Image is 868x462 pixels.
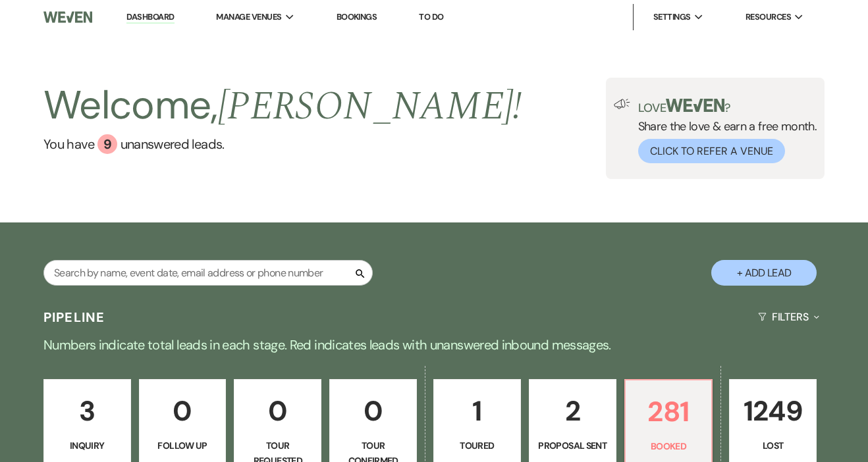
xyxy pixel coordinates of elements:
button: Filters [753,299,825,334]
p: 281 [634,390,704,434]
a: Bookings [337,11,377,22]
img: loud-speaker-illustration.svg [614,99,630,109]
p: 1249 [738,389,808,433]
p: 0 [338,389,408,433]
input: Search by name, event date, email address or phone number [43,260,373,286]
p: Lost [738,438,808,453]
p: Proposal Sent [537,438,608,453]
div: Share the love & earn a free month. [630,99,817,163]
p: Inquiry [52,438,122,453]
a: Dashboard [126,11,174,24]
h3: Pipeline [43,308,105,326]
h2: Welcome, [43,78,522,134]
span: Manage Venues [216,11,281,24]
button: Click to Refer a Venue [638,139,785,163]
p: 3 [52,389,122,433]
a: You have 9 unanswered leads. [43,134,522,154]
p: 2 [537,389,608,433]
p: 0 [148,389,218,433]
p: Follow Up [148,438,218,453]
span: Resources [746,11,791,24]
a: To Do [419,11,443,22]
span: Settings [653,11,691,24]
img: Weven Logo [43,3,93,31]
p: 1 [442,389,512,433]
button: + Add Lead [711,260,817,286]
img: weven-logo-green.svg [666,99,724,112]
p: Booked [634,439,704,453]
p: Toured [442,438,512,453]
p: 0 [242,389,313,433]
span: [PERSON_NAME] ! [218,76,522,137]
p: Love ? [638,99,817,114]
div: 9 [97,134,117,154]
